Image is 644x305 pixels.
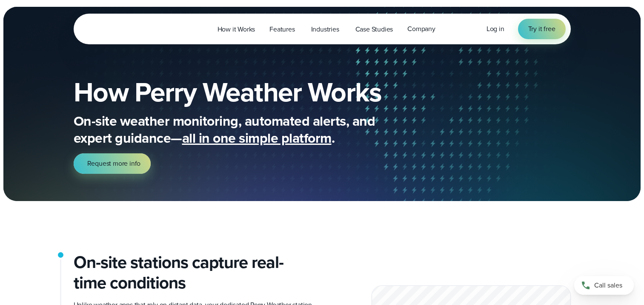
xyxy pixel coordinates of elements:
[407,24,435,34] span: Company
[574,276,634,295] a: Call sales
[311,24,339,35] span: Industries
[87,158,141,169] span: Request more info
[348,20,401,38] a: Case Studies
[218,24,255,35] span: How it Works
[487,24,504,34] span: Log in
[594,280,622,291] span: Call sales
[355,24,393,35] span: Case Studies
[74,78,443,106] h1: How Perry Weather Works
[74,112,414,147] p: On-site weather monitoring, automated alerts, and expert guidance— .
[74,153,151,174] a: Request more info
[528,24,555,34] span: Try it free
[487,24,504,34] a: Log in
[269,24,295,35] span: Features
[182,128,332,148] span: all in one simple platform
[74,252,315,293] h2: On-site stations capture real-time conditions
[210,20,263,38] a: How it Works
[518,19,566,39] a: Try it free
